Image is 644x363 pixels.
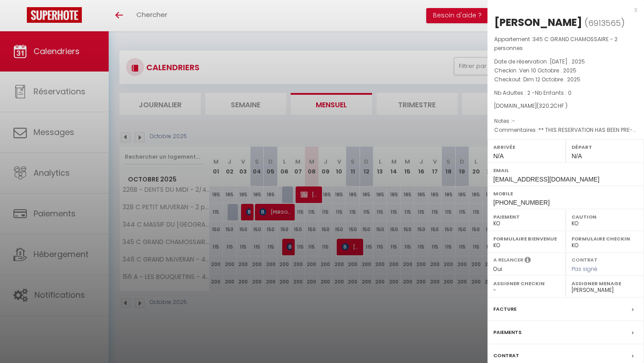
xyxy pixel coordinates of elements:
[487,4,637,15] div: x
[494,117,637,126] p: Notes :
[550,58,585,65] span: [DATE] . 2025
[494,89,572,97] span: Nb Adultes : 2 -
[588,17,621,29] span: 6913565
[572,234,638,243] label: Formulaire Checkin
[493,351,519,360] label: Contrat
[494,102,637,110] div: [DOMAIN_NAME]
[572,143,638,152] label: Départ
[537,102,568,110] span: ( CHF )
[572,212,638,221] label: Caution
[535,89,572,97] span: Nb Enfants : 0
[525,256,531,266] i: Sélectionner OUI si vous souhaiter envoyer les séquences de messages post-checkout
[493,256,523,264] label: A relancer
[523,76,580,83] span: Dim 12 Octobre . 2025
[539,102,554,110] span: 320.2
[493,143,560,152] label: Arrivée
[585,17,625,29] span: ( )
[494,126,637,135] p: Commentaires :
[493,234,560,243] label: Formulaire Bienvenue
[493,279,560,288] label: Assigner Checkin
[493,166,638,175] label: Email
[494,35,637,53] p: Appartement :
[494,57,637,66] p: Date de réservation :
[512,117,515,125] span: -
[494,15,582,30] div: [PERSON_NAME]
[494,66,637,75] p: Checkin :
[519,67,576,74] span: Ven 10 Octobre . 2025
[493,199,550,206] span: [PHONE_NUMBER]
[493,304,517,314] label: Facture
[493,328,521,337] label: Paiements
[572,152,582,160] span: N/A
[493,212,560,221] label: Paiement
[493,152,504,160] span: N/A
[572,256,597,262] label: Contrat
[572,279,638,288] label: Assigner Menage
[572,265,597,273] span: Pas signé
[494,35,618,52] span: 345 C GRAND CHAMOSSAIRE - 2 personnes
[493,176,599,183] span: [EMAIL_ADDRESS][DOMAIN_NAME]
[493,189,638,198] label: Mobile
[494,75,637,84] p: Checkout :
